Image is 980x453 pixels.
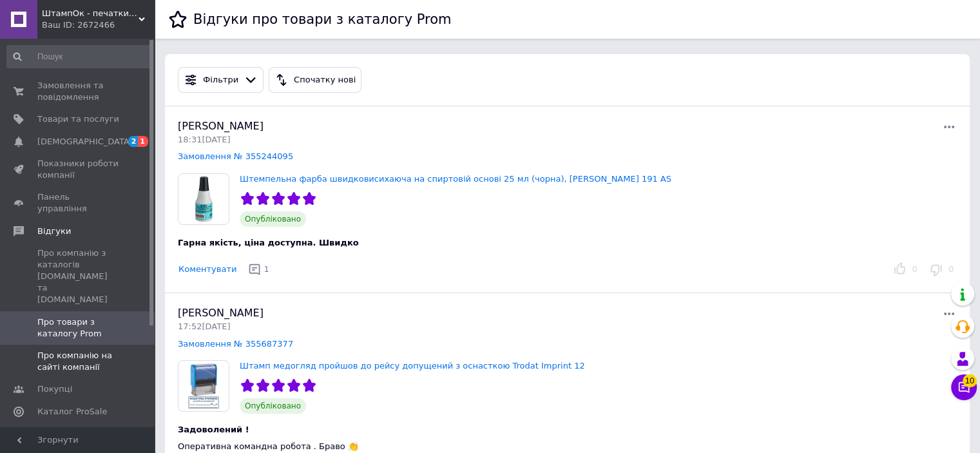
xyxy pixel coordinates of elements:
button: Чат з покупцем10 [951,374,977,400]
span: 1 [138,136,148,147]
span: [DEMOGRAPHIC_DATA] [37,136,133,148]
span: 2 [128,136,139,147]
span: Опубліковано [240,211,306,227]
span: Оперативна командна робота . Браво 👏 [178,441,358,451]
h1: Відгуки про товари з каталогу Prom [193,12,451,27]
span: Задоволений ! [178,425,249,434]
span: Про товари з каталогу Prom [37,316,119,340]
span: Гарна якість, ціна доступна. Швидко [178,238,359,247]
span: Відгуки [37,226,71,237]
span: 18:31[DATE] [178,135,230,144]
span: [PERSON_NAME] [178,307,264,319]
span: 17:52[DATE] [178,322,230,331]
span: Каталог ProSale [37,406,107,418]
img: Штамп медогляд пройшов до рейсу допущений з оснасткою Trodat Imprint 12 [178,361,229,411]
button: Фільтри [178,67,264,93]
div: Спочатку нові [291,73,358,87]
span: Товари та послуги [37,113,119,125]
a: Штамп медогляд пройшов до рейсу допущений з оснасткою Trodat Imprint 12 [240,361,585,371]
a: Замовлення № 355244095 [178,151,293,161]
span: Замовлення та повідомлення [37,80,119,103]
button: 1 [245,260,274,280]
button: Спочатку нові [269,67,361,93]
span: [PERSON_NAME] [178,120,264,132]
span: 1 [264,264,269,274]
span: Про компанію на сайті компанії [37,350,119,373]
a: Замовлення № 355687377 [178,339,293,349]
div: Фільтри [200,73,241,87]
span: Панель управління [37,191,119,215]
span: ШтампОк - печатки, штампи, факсиміле, оснастки, датери, нумератори [42,8,139,19]
span: 10 [963,374,977,387]
img: Штемпельна фарба швидковисихаюча на спиртовій основі 25 мл (чорна), Noris 191 AS [178,174,229,224]
span: Показники роботи компанії [37,158,119,181]
button: Коментувати [178,263,237,276]
input: Пошук [6,45,152,68]
a: Штемпельна фарба швидковисихаюча на спиртовій основі 25 мл (чорна), [PERSON_NAME] 191 AS [240,174,671,184]
span: Покупці [37,383,72,395]
span: Опубліковано [240,398,306,414]
span: Про компанію з каталогів [DOMAIN_NAME] та [DOMAIN_NAME] [37,247,119,306]
div: Ваш ID: 2672466 [42,19,155,31]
